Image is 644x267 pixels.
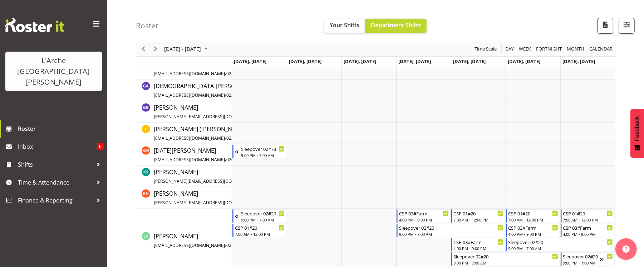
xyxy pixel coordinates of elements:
[154,232,254,249] a: [PERSON_NAME][EMAIL_ADDRESS][DOMAIN_NAME]/027 311 1478
[562,58,595,65] span: [DATE], [DATE]
[136,80,232,101] td: Gay Andrade resource
[154,157,225,163] span: [EMAIL_ADDRESS][DOMAIN_NAME]
[154,190,287,206] span: [PERSON_NAME]
[225,242,226,248] span: /
[154,82,260,99] a: [DEMOGRAPHIC_DATA][PERSON_NAME][EMAIL_ADDRESS][DOMAIN_NAME]/022 032 5884
[634,116,640,141] span: Feedback
[563,210,613,217] div: CSP 01#20
[5,18,64,32] img: Rosterit website logo
[226,135,254,141] span: 022 347 4100
[154,114,292,120] span: [PERSON_NAME][EMAIL_ADDRESS][DOMAIN_NAME][PERSON_NAME]
[324,19,365,33] button: Your Shifts
[232,224,286,237] div: Leanne Smith"s event - CSP 01#20 Begin From Monday, September 15, 2025 at 7:00:00 AM GMT+12:00 En...
[154,71,225,77] span: [EMAIL_ADDRESS][DOMAIN_NAME]
[97,143,104,150] span: 6
[136,22,159,30] h4: Roster
[454,238,503,245] div: CSP 03#Farm
[154,189,287,206] a: [PERSON_NAME][PERSON_NAME][EMAIL_ADDRESS][DOMAIN_NAME]
[18,195,93,206] span: Finance & Reporting
[163,44,211,53] button: September 15 - 21, 2025
[518,44,532,53] span: Week
[154,146,256,163] a: [DATE][PERSON_NAME][EMAIL_ADDRESS][DOMAIN_NAME]/020 4067 5564
[241,152,285,158] div: 9:00 PM - 7:00 AM
[154,125,293,142] span: [PERSON_NAME] ([PERSON_NAME]) [PERSON_NAME]
[235,224,285,231] div: CSP 01#20
[454,245,503,251] div: 4:00 PM - 9:00 PM
[561,252,615,266] div: Leanne Smith"s event - Sleepover 02#20 Begin From Sunday, September 21, 2025 at 9:00:00 PM GMT+12...
[136,144,232,166] td: Kartik Mahajan resource
[518,44,532,53] button: Timeline Week
[151,44,161,53] button: Next
[225,135,226,141] span: /
[225,71,226,77] span: /
[563,224,613,231] div: CSP 03#Farm
[473,44,498,53] button: Time Scale
[234,58,266,65] span: [DATE], [DATE]
[241,145,285,152] div: Sleepover 02#73
[398,58,431,65] span: [DATE], [DATE]
[136,101,232,123] td: Gillian Bradshaw resource
[454,217,503,223] div: 7:00 AM - 12:00 PM
[136,123,232,144] td: Harsimran (Gill) Singh resource
[506,238,615,252] div: Leanne Smith"s event - Sleepover 02#20 Begin From Saturday, September 20, 2025 at 9:00:00 PM GMT+...
[330,21,359,29] span: Your Shifts
[225,92,226,98] span: /
[561,224,615,237] div: Leanne Smith"s event - CSP 03#Farm Begin From Sunday, September 21, 2025 at 4:00:00 PM GMT+12:00 ...
[397,224,505,237] div: Leanne Smith"s event - Sleepover 02#20 Begin From Thursday, September 18, 2025 at 9:00:00 PM GMT+...
[563,253,600,260] div: Sleepover 02#20
[154,135,225,141] span: [EMAIL_ADDRESS][DOMAIN_NAME]
[451,252,560,266] div: Leanne Smith"s event - Sleepover 02#20 Begin From Friday, September 19, 2025 at 9:00:00 PM GMT+12...
[154,232,254,249] span: [PERSON_NAME]
[18,123,104,134] span: Roster
[154,178,259,184] span: [PERSON_NAME][EMAIL_ADDRESS][DOMAIN_NAME]
[506,224,560,237] div: Leanne Smith"s event - CSP 03#Farm Begin From Saturday, September 20, 2025 at 4:00:00 PM GMT+12:0...
[154,92,225,98] span: [EMAIL_ADDRESS][DOMAIN_NAME]
[535,44,563,53] button: Fortnight
[18,159,93,170] span: Shifts
[154,103,321,120] a: [PERSON_NAME][PERSON_NAME][EMAIL_ADDRESS][DOMAIN_NAME][PERSON_NAME]
[399,210,449,217] div: CSP 03#Farm
[506,209,560,223] div: Leanne Smith"s event - CSP 01#20 Begin From Saturday, September 20, 2025 at 7:00:00 AM GMT+12:00 ...
[154,242,225,248] span: [EMAIL_ADDRESS][DOMAIN_NAME]
[226,92,254,98] span: 022 032 5884
[136,166,232,187] td: Katherine Shaw resource
[589,44,613,53] span: calendar
[535,44,562,53] span: Fortnight
[563,231,613,237] div: 4:00 PM - 9:00 PM
[241,217,285,223] div: 9:00 PM - 7:00 AM
[226,157,256,163] span: 020 4067 5564
[154,104,321,120] span: [PERSON_NAME]
[474,44,497,53] span: Time Scale
[136,187,232,209] td: Kathryn Hunt resource
[451,209,505,223] div: Leanne Smith"s event - CSP 01#20 Begin From Friday, September 19, 2025 at 7:00:00 AM GMT+12:00 En...
[226,242,254,248] span: 027 311 1478
[619,18,635,34] button: Filter Shifts
[139,44,148,53] button: Previous
[508,231,558,237] div: 4:00 PM - 9:00 PM
[623,245,630,253] img: help-xxl-2.png
[508,224,558,231] div: CSP 03#Farm
[399,224,503,231] div: Sleepover 02#20
[154,200,259,206] span: [PERSON_NAME][EMAIL_ADDRESS][DOMAIN_NAME]
[598,18,613,34] button: Download a PDF of the roster according to the set date range.
[344,58,376,65] span: [DATE], [DATE]
[454,253,558,260] div: Sleepover 02#20
[508,217,558,223] div: 7:00 AM - 12:00 PM
[508,58,540,65] span: [DATE], [DATE]
[451,238,505,252] div: Leanne Smith"s event - CSP 03#Farm Begin From Friday, September 19, 2025 at 4:00:00 PM GMT+12:00 ...
[232,145,286,158] div: Kartik Mahajan"s event - Sleepover 02#73 Begin From Sunday, September 14, 2025 at 9:00:00 PM GMT+...
[163,44,202,53] span: [DATE] - [DATE]
[18,177,93,188] span: Time & Attendance
[13,55,95,87] div: L'Arche [GEOGRAPHIC_DATA][PERSON_NAME]
[504,44,515,53] button: Timeline Day
[226,71,256,77] span: 0210 298 2818
[154,168,287,185] a: [PERSON_NAME][PERSON_NAME][EMAIL_ADDRESS][DOMAIN_NAME]
[563,217,613,223] div: 7:00 AM - 12:00 PM
[566,44,586,53] button: Timeline Month
[399,231,503,237] div: 9:00 PM - 7:00 AM
[235,231,285,237] div: 7:00 AM - 12:00 PM
[508,238,613,245] div: Sleepover 02#20
[149,41,162,56] div: Next
[154,168,287,185] span: [PERSON_NAME]
[154,61,256,77] span: [PERSON_NAME]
